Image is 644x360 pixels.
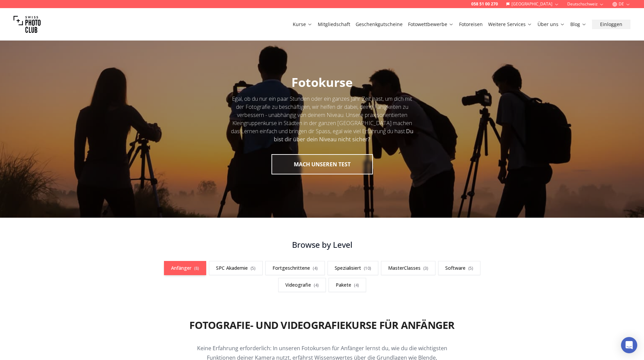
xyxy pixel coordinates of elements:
span: Fotokurse [291,74,353,91]
div: Open Intercom Messenger [621,337,637,353]
h2: Fotografie- und Videografiekurse für Anfänger [189,319,454,331]
img: Swiss photo club [14,11,41,38]
a: Blog [570,21,587,28]
a: Fortgeschrittene(4) [265,261,325,275]
a: Videografie(4) [278,278,326,292]
span: ( 5 ) [251,265,256,271]
button: Kurse [290,20,315,29]
div: Egal, ob du nur ein paar Stunden oder ein ganzes Jahr Zeit hast, um dich mit der Fotografie zu be... [230,95,414,143]
a: 058 51 00 270 [471,1,498,7]
span: ( 4 ) [354,282,359,288]
a: Mitgliedschaft [318,21,350,28]
button: Weitere Services [485,20,535,29]
button: Geschenkgutscheine [353,20,405,29]
a: Spezialisiert(10) [328,261,378,275]
button: Fotowettbewerbe [405,20,456,29]
a: SPC Akademie(5) [209,261,263,275]
span: ( 4 ) [314,282,319,288]
button: Blog [568,20,589,29]
a: Kurse [293,21,312,28]
span: ( 10 ) [364,265,371,271]
button: Mitgliedschaft [315,20,353,29]
a: Fotowettbewerbe [408,21,454,28]
a: Weitere Services [488,21,532,28]
span: ( 4 ) [313,265,318,271]
span: ( 8 ) [194,265,199,271]
a: MasterClasses(3) [381,261,435,275]
span: ( 3 ) [423,265,428,271]
button: Fotoreisen [456,20,485,29]
a: Anfänger(8) [164,261,206,275]
span: ( 5 ) [468,265,473,271]
h3: Browse by Level [154,239,490,250]
a: Über uns [538,21,565,28]
a: Fotoreisen [459,21,483,28]
button: Einloggen [592,20,630,29]
a: Geschenkgutscheine [356,21,403,28]
button: MACH UNSEREN TEST [271,154,373,174]
a: Software(5) [438,261,480,275]
a: Pakete(4) [329,278,366,292]
button: Über uns [535,20,568,29]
